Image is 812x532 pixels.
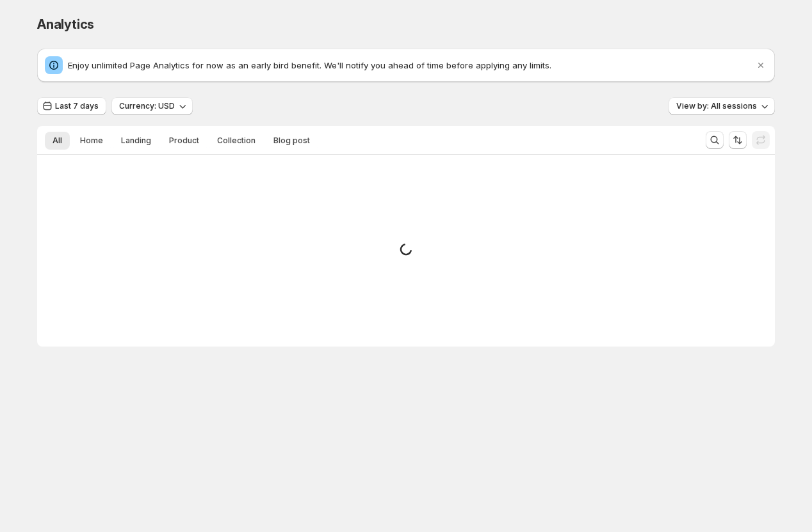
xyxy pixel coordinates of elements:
[80,136,103,146] span: Home
[121,136,151,146] span: Landing
[37,17,94,32] span: Analytics
[169,136,199,146] span: Product
[55,101,99,111] span: Last 7 days
[752,56,770,74] button: Dismiss notification
[273,136,310,146] span: Blog post
[217,136,256,146] span: Collection
[706,131,724,149] button: Search and filter results
[676,101,757,111] span: View by: All sessions
[68,59,754,72] p: Enjoy unlimited Page Analytics for now as an early bird benefit. We'll notify you ahead of time b...
[37,97,106,115] button: Last 7 days
[669,97,775,115] button: View by: All sessions
[111,97,193,115] button: Currency: USD
[53,136,62,146] span: All
[729,131,747,149] button: Sort the results
[119,101,175,111] span: Currency: USD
